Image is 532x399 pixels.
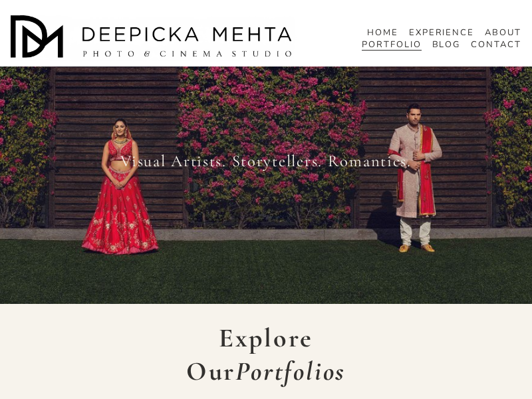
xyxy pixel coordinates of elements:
[432,40,461,51] span: BLOG
[11,15,297,62] img: Austin Wedding Photographer - Deepicka Mehta Photography &amp; Cinematography
[367,27,398,39] a: HOME
[409,27,475,39] a: EXPERIENCE
[471,39,521,51] a: CONTACT
[485,27,521,39] a: ABOUT
[120,151,412,171] span: Visual Artists. Storytellers. Romantics.
[432,39,461,51] a: folder dropdown
[186,322,346,387] strong: Explore Our
[235,355,346,387] em: Portfolios
[362,39,422,51] a: PORTFOLIO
